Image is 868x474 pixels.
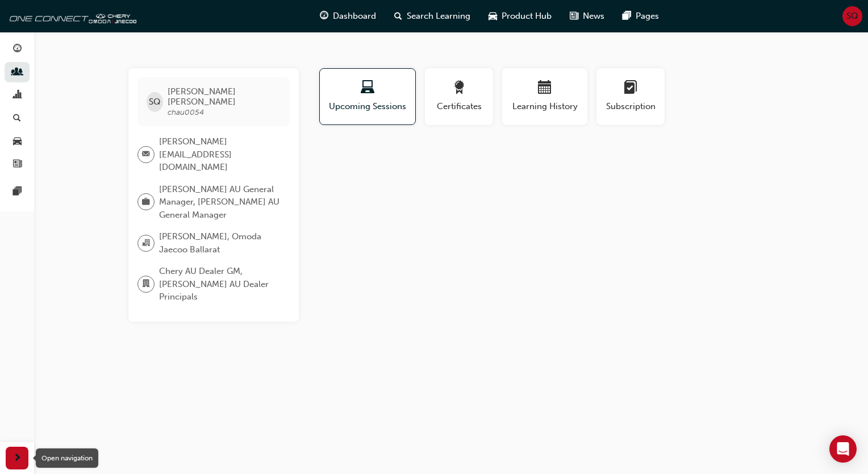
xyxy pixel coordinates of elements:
[394,9,402,23] span: search-icon
[13,68,22,78] span: people-icon
[149,95,161,109] span: SQ
[159,265,281,303] span: Chery AU Dealer GM, [PERSON_NAME] AU Dealer Principals
[452,81,466,96] span: award-icon
[142,195,150,210] span: briefcase-icon
[159,135,281,174] span: [PERSON_NAME][EMAIL_ADDRESS][DOMAIN_NAME]
[159,183,281,222] span: [PERSON_NAME] AU General Manager, [PERSON_NAME] AU General Manager
[511,100,579,113] span: Learning History
[623,9,631,23] span: pages-icon
[13,160,22,170] span: news-icon
[320,9,328,23] span: guage-icon
[6,5,136,27] img: oneconnect
[829,435,857,463] div: Open Intercom Messenger
[433,100,485,113] span: Certificates
[489,9,497,23] span: car-icon
[385,5,479,28] a: search-iconSearch Learning
[13,187,22,197] span: pages-icon
[605,100,656,113] span: Subscription
[311,5,385,28] a: guage-iconDashboard
[13,90,22,101] span: chart-icon
[142,236,150,251] span: organisation-icon
[13,44,22,55] span: guage-icon
[168,86,281,107] span: [PERSON_NAME] [PERSON_NAME]
[328,100,407,113] span: Upcoming Sessions
[479,5,561,28] a: car-iconProduct Hub
[142,147,150,162] span: email-icon
[13,136,22,147] span: car-icon
[502,10,552,23] span: Product Hub
[361,81,374,96] span: laptop-icon
[407,10,470,23] span: Search Learning
[13,114,21,124] span: search-icon
[846,10,858,23] span: SQ
[583,10,604,23] span: News
[842,6,862,26] button: SQ
[624,81,637,96] span: learningplan-icon
[561,5,614,28] a: news-iconNews
[319,68,416,125] button: Upcoming Sessions
[142,277,150,292] span: department-icon
[168,107,204,117] span: chau0054
[636,10,659,23] span: Pages
[570,9,578,23] span: news-icon
[333,10,376,23] span: Dashboard
[614,5,668,28] a: pages-iconPages
[159,230,281,256] span: [PERSON_NAME], Omoda Jaecoo Ballarat
[13,451,22,465] span: next-icon
[36,448,98,468] div: Open navigation
[596,68,665,125] button: Subscription
[425,68,493,125] button: Certificates
[502,68,587,125] button: Learning History
[538,81,552,96] span: calendar-icon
